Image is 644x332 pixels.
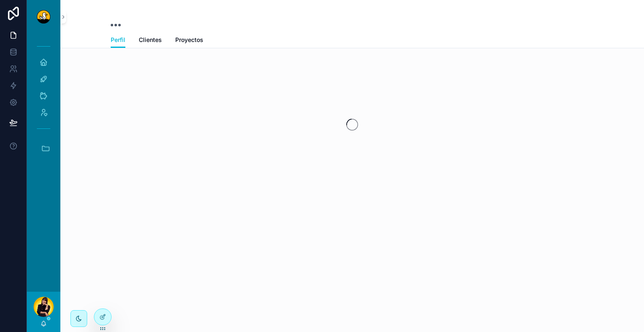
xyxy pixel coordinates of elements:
img: App logo [37,10,50,24]
span: Clientes [139,36,162,44]
span: Perfil [111,36,125,44]
div: scrollable content [27,34,60,172]
a: Perfil [111,32,125,48]
a: Proyectos [175,32,203,49]
span: Proyectos [175,36,203,44]
a: Clientes [139,32,162,49]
